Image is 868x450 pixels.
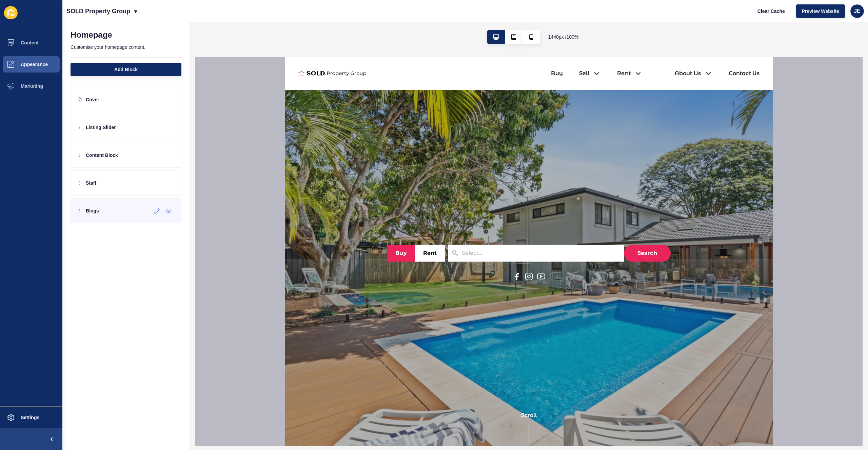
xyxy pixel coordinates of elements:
[71,63,181,76] button: Add Block
[86,152,118,159] p: Content Block
[114,66,138,73] span: Add Block
[444,12,475,20] a: Contact Us
[86,124,116,131] p: Listing Slider
[752,4,791,18] button: Clear Cache
[177,191,211,200] input: Select...
[71,40,181,55] p: Customise your homepage content.
[86,180,96,186] p: Staff
[14,14,81,19] img: SOLD Property Group Logo
[102,187,130,204] button: Buy
[294,12,305,20] a: Sell
[66,3,130,20] p: SOLD Property Group
[548,34,579,40] span: 1440 px / 100 %
[339,187,386,204] button: Search
[854,8,861,15] span: JE
[796,4,845,18] button: Preview Website
[86,96,99,103] p: Cover
[390,12,416,20] a: About Us
[266,12,278,20] a: Buy
[130,187,160,204] button: Rent
[757,8,785,15] span: Clear Cache
[802,8,839,15] span: Preview Website
[3,354,486,385] div: Scroll
[71,30,112,40] h1: Homepage
[86,207,99,214] p: Blogs
[332,12,346,20] a: Rent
